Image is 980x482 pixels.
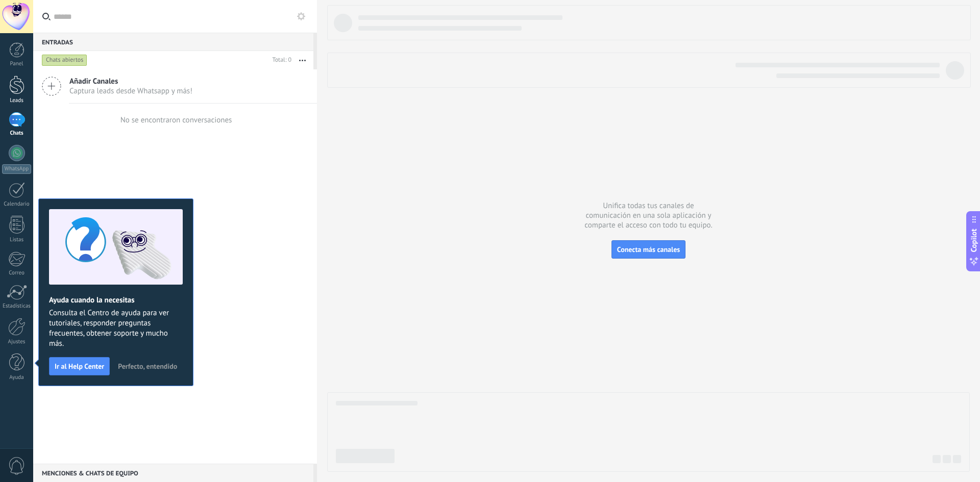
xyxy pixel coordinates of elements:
[49,308,183,349] span: Consulta el Centro de ayuda para ver tutoriales, responder preguntas frecuentes, obtener soporte ...
[2,130,32,137] div: Chats
[2,270,32,276] div: Correo
[2,374,32,381] div: Ayuda
[120,115,232,125] div: No se encontraron conversaciones
[969,229,979,252] span: Copilot
[2,237,32,243] div: Listas
[2,61,32,67] div: Panel
[2,303,32,310] div: Estadísticas
[118,363,177,370] span: Perfecto, entendido
[113,359,182,374] button: Perfecto, entendido
[2,97,32,104] div: Leads
[617,245,680,254] span: Conecta más canales
[268,55,291,65] div: Total: 0
[2,164,31,174] div: WhatsApp
[2,201,32,208] div: Calendario
[611,240,685,259] button: Conecta más canales
[49,295,183,305] h2: Ayuda cuando la necesitas
[69,86,192,96] span: Captura leads desde Whatsapp y más!
[291,51,313,69] button: Más
[49,357,110,375] button: Ir al Help Center
[33,464,313,482] div: Menciones & Chats de equipo
[42,54,87,66] div: Chats abiertos
[33,33,313,51] div: Entradas
[55,363,104,370] span: Ir al Help Center
[2,339,32,345] div: Ajustes
[69,77,192,86] span: Añadir Canales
